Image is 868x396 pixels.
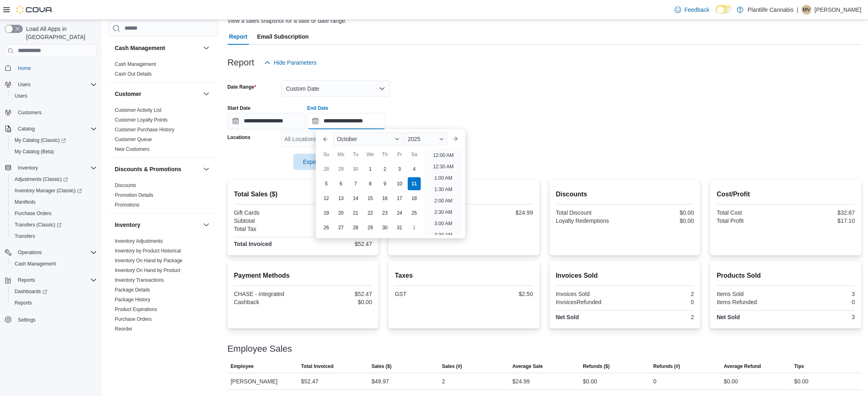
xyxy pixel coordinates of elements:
div: $2.50 [305,226,372,232]
span: Tips [794,363,804,370]
div: 0 [654,376,657,386]
h2: Products Sold [717,271,855,281]
li: 12:00 AM [430,150,457,160]
button: Customer [201,89,211,99]
h2: Payment Methods [234,271,372,281]
span: 2025 [408,136,420,142]
a: Inventory by Product Historical [115,248,181,254]
span: Inventory Manager (Classic) [11,186,97,196]
div: day-24 [393,207,406,220]
div: GST [395,291,462,297]
button: Operations [2,247,100,258]
div: 2 [442,376,445,386]
div: Discounts & Promotions [108,181,218,213]
div: day-30 [349,163,362,176]
div: $24.99 [512,376,530,386]
div: day-14 [349,192,362,205]
div: $24.99 [466,209,533,216]
a: My Catalog (Classic) [11,135,69,145]
div: $52.47 [301,376,319,386]
button: Users [2,79,100,90]
a: Customer Queue [115,137,152,142]
span: Adjustments (Classic) [11,174,97,184]
span: Inventory On Hand by Package [115,257,183,264]
input: Dark Mode [716,5,733,14]
a: Reports [11,298,35,308]
span: Cash Management [15,261,56,267]
div: Total Discount [556,209,623,216]
span: Dashboards [11,287,97,296]
label: Start Date [227,105,251,111]
div: day-28 [320,163,333,176]
div: 0 [787,299,855,305]
a: Package History [115,297,150,302]
div: day-31 [393,221,406,234]
span: Catalog [18,126,35,132]
div: day-29 [335,163,348,176]
input: Press the down key to enter a popover containing a calendar. Press the escape key to close the po... [307,113,385,129]
h3: Discounts & Promotions [115,165,181,173]
span: MV [803,5,810,15]
div: day-9 [378,177,391,190]
span: My Catalog (Classic) [11,135,97,145]
div: View a sales snapshot for a date or date range. [227,17,347,25]
span: Cash Out Details [115,71,152,77]
div: day-4 [408,163,421,176]
span: Users [11,91,97,101]
ul: Time [425,149,462,235]
a: Customer Loyalty Points [115,117,168,123]
li: 2:30 AM [431,207,456,217]
span: Discounts [115,182,136,189]
span: Settings [18,317,35,323]
div: day-22 [364,207,377,220]
li: 12:30 AM [430,162,457,172]
div: We [364,148,377,161]
div: day-2 [378,163,391,176]
div: day-1 [364,163,377,176]
div: day-8 [364,177,377,190]
div: $49.97 [305,218,372,224]
span: Reports [18,277,35,283]
div: $0.00 [583,376,597,386]
h2: Invoices Sold [556,271,694,281]
span: Customer Purchase History [115,126,175,133]
label: Date Range [227,84,256,90]
button: Purchase Orders [8,208,100,219]
span: Inventory [18,165,38,171]
span: My Catalog (Beta) [11,147,97,157]
span: Users [15,93,27,99]
p: Plantlife Cannabis [748,5,794,15]
div: day-15 [364,192,377,205]
div: day-3 [393,163,406,176]
span: Transfers [11,231,97,241]
button: My Catalog (Beta) [8,146,100,157]
div: day-18 [408,192,421,205]
button: Users [15,80,34,89]
span: Customers [18,109,42,116]
span: Reports [11,298,97,308]
h3: Inventory [115,221,140,229]
span: Cash Management [115,61,156,67]
span: Sales (#) [442,363,462,370]
div: day-6 [335,177,348,190]
a: Inventory Manager (Classic) [11,186,85,196]
span: Manifests [15,199,35,205]
button: Discounts & Promotions [115,165,200,173]
a: Product Expirations [115,307,157,312]
div: Button. Open the month selector. October is currently selected. [334,133,403,146]
div: $0.00 [305,299,372,305]
span: My Catalog (Classic) [15,137,66,144]
span: October [337,136,357,142]
a: Purchase Orders [11,209,55,218]
div: Su [320,148,333,161]
div: day-29 [364,221,377,234]
span: Operations [18,249,42,256]
span: Refunds (#) [654,363,680,370]
div: day-11 [408,177,421,190]
div: $49.97 [372,376,389,386]
span: Cash Management [11,259,97,269]
p: | [797,5,798,15]
span: Email Subscription [257,28,309,45]
div: Cash Management [108,59,218,82]
span: Package Details [115,287,150,293]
